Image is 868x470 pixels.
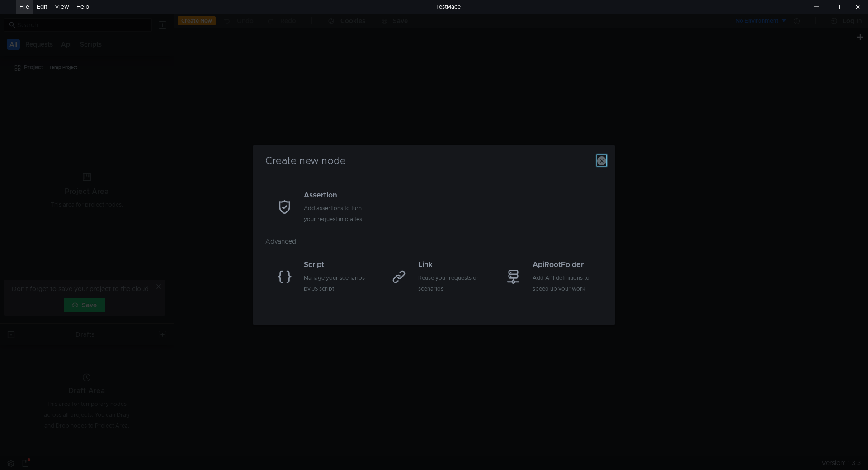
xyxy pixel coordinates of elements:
[533,259,597,270] div: ApiRootFolder
[304,259,368,270] div: Script
[304,203,368,225] div: Add assertions to turn your request into a test
[418,259,483,270] div: Link
[533,273,597,294] div: Add API definitions to speed up your work
[264,155,604,166] h3: Create new node
[418,273,483,294] div: Reuse your requests or scenarios
[265,236,603,254] div: Advanced
[304,273,368,294] div: Manage your scenarios by JS script
[304,190,368,201] div: Assertion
